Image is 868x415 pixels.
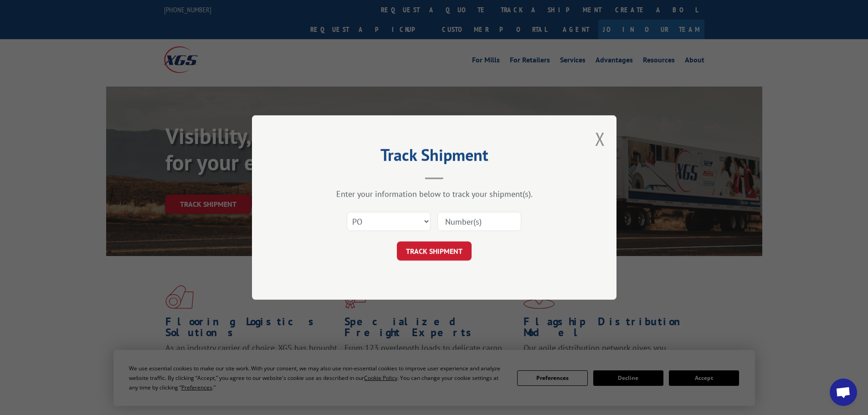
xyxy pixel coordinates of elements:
div: Open chat [830,379,857,406]
input: Number(s) [437,212,521,231]
h2: Track Shipment [298,149,571,166]
div: Enter your information below to track your shipment(s). [298,189,571,199]
button: TRACK SHIPMENT [397,241,472,261]
button: Close modal [595,127,605,151]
